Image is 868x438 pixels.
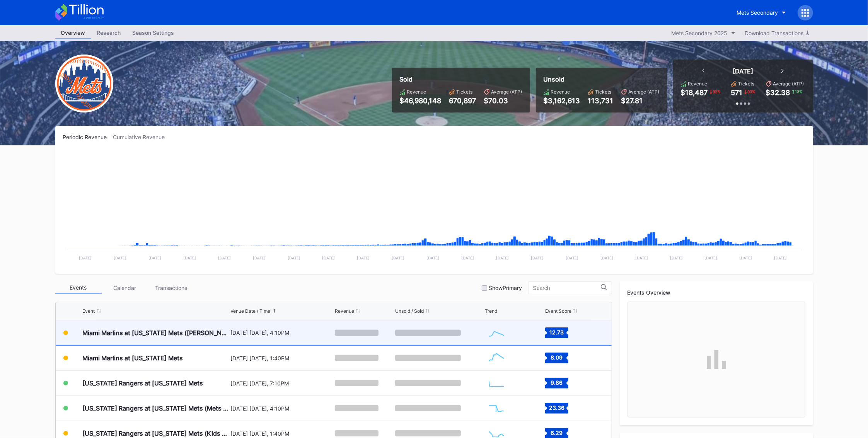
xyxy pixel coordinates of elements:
[628,289,805,296] div: Events Overview
[457,89,473,95] div: Tickets
[392,256,404,260] text: [DATE]
[335,308,354,314] div: Revenue
[83,429,229,437] div: [US_STATE] Rangers at [US_STATE] Mets (Kids Color-In Lunchbox Giveaway)
[395,308,424,314] div: Unsold / Sold
[672,30,728,36] div: Mets Secondary 2025
[55,55,113,112] img: New-York-Mets-Transparent.png
[127,27,180,38] div: Season Settings
[774,256,787,260] text: [DATE]
[533,285,601,291] input: Search
[712,89,721,95] div: 92 %
[485,399,508,418] svg: Chart title
[485,373,508,393] svg: Chart title
[91,27,127,39] a: Research
[231,308,271,314] div: Venue Date / Time
[688,81,708,87] div: Revenue
[491,89,522,95] div: Average (ATP)
[738,81,755,87] div: Tickets
[407,89,426,95] div: Revenue
[489,285,522,291] div: Show Primary
[357,256,370,260] text: [DATE]
[127,27,180,39] a: Season Settings
[795,89,803,95] div: 13 %
[551,89,570,95] div: Revenue
[731,89,743,97] div: 571
[565,256,578,260] text: [DATE]
[551,354,563,361] text: 8.09
[739,256,752,260] text: [DATE]
[231,329,333,336] div: [DATE] [DATE], 4:10PM
[231,430,333,437] div: [DATE] [DATE], 1:40PM
[63,150,805,266] svg: Chart title
[91,27,127,38] div: Research
[588,97,614,105] div: 113,731
[681,89,708,97] div: $18,487
[231,380,333,387] div: [DATE] [DATE], 7:10PM
[102,282,148,294] div: Calendar
[148,256,161,260] text: [DATE]
[600,256,613,260] text: [DATE]
[737,9,778,16] div: Mets Secondary
[550,329,564,335] text: 12.73
[400,97,442,105] div: $46,980,148
[322,256,335,260] text: [DATE]
[83,329,229,337] div: Miami Marlins at [US_STATE] Mets ([PERSON_NAME] Giveaway)
[461,256,474,260] text: [DATE]
[78,256,91,260] text: [DATE]
[741,28,813,38] button: Download Transactions
[484,97,522,105] div: $70.03
[485,348,508,368] svg: Chart title
[551,429,563,436] text: 6.29
[426,256,439,260] text: [DATE]
[55,282,102,294] div: Events
[551,379,563,386] text: 9.86
[485,308,497,314] div: Trend
[549,404,564,411] text: 23.36
[668,28,739,38] button: Mets Secondary 2025
[83,404,229,412] div: [US_STATE] Rangers at [US_STATE] Mets (Mets Alumni Classic/Mrs. Met Taxicab [GEOGRAPHIC_DATA] Giv...
[83,308,95,314] div: Event
[733,67,753,75] div: [DATE]
[231,355,333,361] div: [DATE] [DATE], 1:40PM
[670,256,682,260] text: [DATE]
[766,89,790,97] div: $32.38
[449,97,476,105] div: 670,897
[545,308,571,314] div: Event Score
[113,134,171,140] div: Cumulative Revenue
[635,256,648,260] text: [DATE]
[629,89,660,95] div: Average (ATP)
[496,256,509,260] text: [DATE]
[183,256,196,260] text: [DATE]
[148,282,194,294] div: Transactions
[55,27,91,39] a: Overview
[63,134,113,140] div: Periodic Revenue
[544,75,660,83] div: Unsold
[485,323,508,343] svg: Chart title
[83,379,203,387] div: [US_STATE] Rangers at [US_STATE] Mets
[731,5,792,20] button: Mets Secondary
[773,81,804,87] div: Average (ATP)
[747,89,756,95] div: 93 %
[83,354,183,362] div: Miami Marlins at [US_STATE] Mets
[231,405,333,412] div: [DATE] [DATE], 4:10PM
[530,256,543,260] text: [DATE]
[621,97,660,105] div: $27.81
[113,256,126,260] text: [DATE]
[745,30,809,36] div: Download Transactions
[218,256,230,260] text: [DATE]
[400,75,522,83] div: Sold
[252,256,265,260] text: [DATE]
[595,89,612,95] div: Tickets
[544,97,580,105] div: $3,162,613
[704,256,717,260] text: [DATE]
[287,256,300,260] text: [DATE]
